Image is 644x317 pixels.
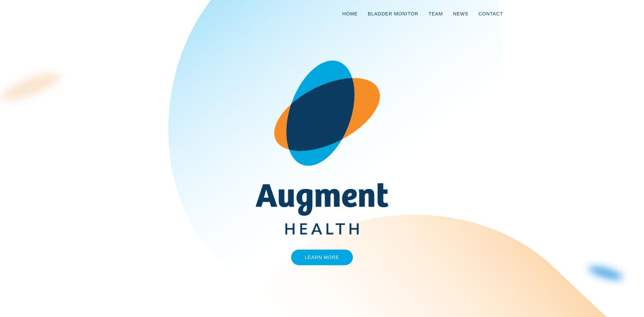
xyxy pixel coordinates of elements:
img: AugmentHealth_FullColor_Transparent.png [251,60,393,235]
a: Team [423,3,448,25]
img: logo [136,11,163,18]
a: News [448,3,473,25]
a: Bladder Monitor [363,3,424,25]
a: Contact [473,3,508,25]
a: Home [337,3,363,25]
a: Learn More [291,250,353,265]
